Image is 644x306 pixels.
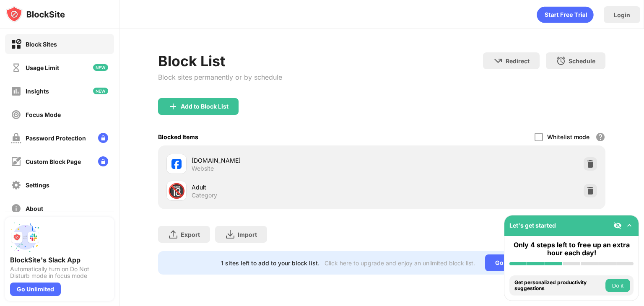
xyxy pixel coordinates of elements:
[26,135,86,142] div: Password Protection
[537,6,594,23] div: animation
[158,52,282,70] div: Block List
[192,183,382,192] div: Adult
[6,6,65,23] img: logo-blocksite.svg
[192,156,382,165] div: [DOMAIN_NAME]
[93,64,108,71] img: new-icon.svg
[10,283,61,296] div: Go Unlimited
[11,62,21,73] img: time-usage-off.svg
[506,57,530,65] div: Redirect
[11,133,21,143] img: password-protection-off.svg
[26,64,59,71] div: Usage Limit
[98,133,108,143] img: lock-menu.svg
[325,259,475,267] div: Click here to upgrade and enjoy an unlimited block list.
[613,221,622,230] img: eye-not-visible.svg
[26,205,43,212] div: About
[158,73,282,81] div: Block sites permanently or by schedule
[569,57,595,65] div: Schedule
[26,182,49,189] div: Settings
[547,133,589,140] div: Whitelist mode
[192,165,214,172] div: Website
[26,111,61,118] div: Focus Mode
[11,180,21,190] img: settings-off.svg
[93,88,108,94] img: new-icon.svg
[181,231,200,238] div: Export
[11,39,21,49] img: block-on.svg
[192,192,217,199] div: Category
[221,259,319,267] div: 1 sites left to add to your block list.
[26,158,81,165] div: Custom Block Page
[238,231,257,238] div: Import
[10,256,109,264] div: BlockSite's Slack App
[509,222,556,229] div: Let's get started
[10,222,40,252] img: push-slack.svg
[614,11,630,18] div: Login
[509,241,634,257] div: Only 4 steps left to free up an extra hour each day!
[11,86,21,96] img: insights-off.svg
[605,279,630,292] button: Do it
[98,156,108,166] img: lock-menu.svg
[485,254,543,271] div: Go Unlimited
[11,109,21,120] img: focus-off.svg
[11,156,21,167] img: customize-block-page-off.svg
[26,41,57,48] div: Block Sites
[171,159,182,169] img: favicons
[625,221,634,230] img: omni-setup-toggle.svg
[11,203,21,214] img: about-off.svg
[168,182,185,200] div: 🔞
[158,133,198,140] div: Blocked Items
[10,266,109,279] div: Automatically turn on Do Not Disturb mode in focus mode
[181,103,229,110] div: Add to Block List
[514,280,603,292] div: Get personalized productivity suggestions
[26,88,49,95] div: Insights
